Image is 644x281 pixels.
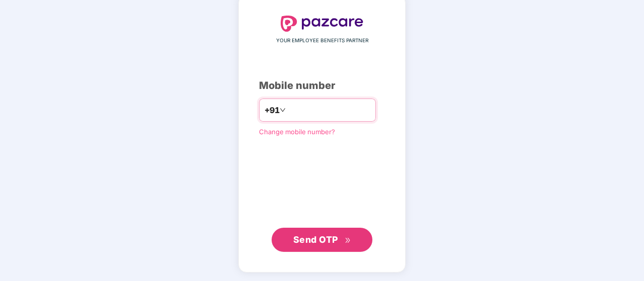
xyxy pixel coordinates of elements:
[276,37,368,45] span: YOUR EMPLOYEE BENEFITS PARTNER
[280,107,286,113] span: down
[281,16,363,32] img: logo
[259,78,385,93] div: Mobile number
[293,234,338,245] span: Send OTP
[345,237,351,244] span: double-right
[272,228,372,252] button: Send OTPdouble-right
[265,104,280,117] span: +91
[259,128,335,136] a: Change mobile number?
